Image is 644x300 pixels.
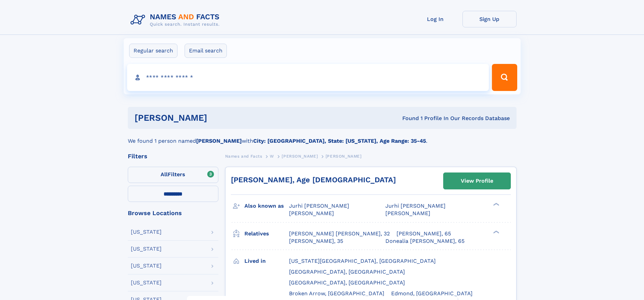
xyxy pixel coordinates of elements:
span: [GEOGRAPHIC_DATA], [GEOGRAPHIC_DATA] [289,269,405,275]
img: Logo Names and Facts [128,11,225,29]
b: City: [GEOGRAPHIC_DATA], State: [US_STATE], Age Range: 35-45 [253,138,426,144]
input: search input [127,64,489,91]
label: Email search [185,44,227,58]
div: View Profile [461,173,493,189]
div: Browse Locations [128,210,218,216]
a: View Profile [444,173,510,189]
a: [PERSON_NAME] [PERSON_NAME], 32 [289,230,390,237]
div: ❯ [492,230,500,234]
span: [PERSON_NAME] [289,210,334,216]
span: Jurhi [PERSON_NAME] [385,203,446,209]
button: Search Button [492,64,517,91]
span: [PERSON_NAME] [326,154,362,159]
a: [PERSON_NAME] [282,152,318,160]
div: [US_STATE] [131,280,162,285]
h3: Relatives [244,228,289,239]
div: ❯ [492,202,500,207]
span: W [270,154,274,159]
span: All [161,171,168,178]
div: Found 1 Profile In Our Records Database [305,115,510,122]
a: [PERSON_NAME], Age [DEMOGRAPHIC_DATA] [231,176,396,184]
a: [PERSON_NAME], 35 [289,237,343,245]
div: We found 1 person named with . [128,129,517,145]
h1: [PERSON_NAME] [135,114,305,122]
div: [US_STATE] [131,263,162,269]
a: [PERSON_NAME], 65 [397,230,451,237]
a: Names and Facts [225,152,262,160]
a: Sign Up [462,11,517,27]
label: Regular search [129,44,177,58]
span: Edmond, [GEOGRAPHIC_DATA] [391,290,473,297]
h3: Lived in [244,255,289,267]
b: [PERSON_NAME] [196,138,242,144]
span: [PERSON_NAME] [282,154,318,159]
span: [PERSON_NAME] [385,210,430,216]
span: Broken Arrow, [GEOGRAPHIC_DATA] [289,290,384,297]
span: Jurhi [PERSON_NAME] [289,203,349,209]
h3: Also known as [244,200,289,212]
span: [US_STATE][GEOGRAPHIC_DATA], [GEOGRAPHIC_DATA] [289,258,436,264]
span: [GEOGRAPHIC_DATA], [GEOGRAPHIC_DATA] [289,279,405,286]
label: Filters [128,167,218,183]
div: [US_STATE] [131,229,162,235]
a: Donealia [PERSON_NAME], 65 [385,237,464,245]
a: W [270,152,274,160]
a: Log In [408,11,462,27]
div: [US_STATE] [131,246,162,252]
div: Filters [128,153,218,159]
